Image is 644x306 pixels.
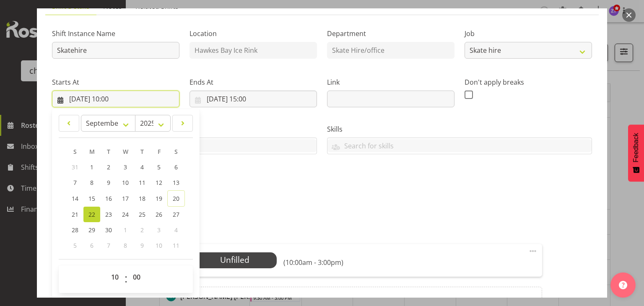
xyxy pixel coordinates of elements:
[190,77,317,87] label: Ends At
[72,194,78,202] span: 14
[105,194,112,202] span: 16
[174,163,178,171] span: 6
[72,226,78,234] span: 28
[173,179,179,187] span: 13
[67,190,83,207] a: 14
[140,148,144,156] span: T
[83,190,100,207] a: 15
[67,175,83,190] a: 7
[100,190,117,207] a: 16
[156,179,162,187] span: 12
[327,139,592,152] input: Search for skills
[105,226,112,234] span: 30
[134,190,151,207] a: 18
[107,148,110,156] span: T
[52,42,179,59] input: Shift Instance Name
[156,210,162,218] span: 26
[134,159,151,175] a: 4
[140,241,144,249] span: 9
[107,163,110,171] span: 2
[122,179,129,187] span: 10
[83,222,100,238] a: 29
[124,163,127,171] span: 3
[73,148,77,156] span: S
[190,29,317,39] label: Location
[156,241,162,249] span: 10
[174,148,178,156] span: S
[83,175,100,190] a: 8
[151,190,167,207] a: 19
[139,210,145,218] span: 25
[157,163,161,171] span: 5
[139,194,145,202] span: 18
[100,207,117,222] a: 23
[134,207,151,222] a: 25
[173,241,179,249] span: 11
[283,258,343,267] h6: (10:00am - 3:00pm)
[167,175,185,190] a: 13
[117,207,134,222] a: 24
[90,163,93,171] span: 1
[117,175,134,190] a: 10
[83,159,100,175] a: 1
[465,29,592,39] label: Job
[117,190,134,207] a: 17
[156,194,162,202] span: 19
[190,91,317,107] input: Click to select...
[107,179,110,187] span: 9
[139,179,145,187] span: 11
[124,226,127,234] span: 1
[117,159,134,175] a: 3
[327,29,454,39] label: Department
[90,179,93,187] span: 8
[167,207,185,222] a: 27
[107,241,110,249] span: 7
[173,210,179,218] span: 27
[72,163,78,171] span: 31
[632,133,640,162] span: Feedback
[125,269,127,290] span: :
[174,226,178,234] span: 4
[123,148,128,156] span: W
[73,179,77,187] span: 7
[52,29,179,39] label: Shift Instance Name
[619,281,627,289] img: help-xxl-2.png
[124,241,127,249] span: 8
[88,226,95,234] span: 29
[327,124,592,134] label: Skills
[628,124,644,182] button: Feedback - Show survey
[67,207,83,222] a: 21
[134,175,151,190] a: 11
[122,194,129,202] span: 17
[88,210,95,218] span: 22
[83,207,100,222] a: 22
[140,226,144,234] span: 2
[88,194,95,202] span: 15
[89,148,95,156] span: M
[105,210,112,218] span: 23
[100,222,117,238] a: 30
[220,254,249,265] span: Unfilled
[173,194,179,202] span: 20
[151,175,167,190] a: 12
[52,91,179,107] input: Click to select...
[67,222,83,238] a: 28
[151,207,167,222] a: 26
[100,175,117,190] a: 9
[73,241,77,249] span: 5
[151,159,167,175] a: 5
[157,226,161,234] span: 3
[327,77,454,87] label: Link
[167,190,185,207] a: 20
[158,148,161,156] span: F
[465,77,592,87] label: Don't apply breaks
[90,241,93,249] span: 6
[72,210,78,218] span: 21
[52,77,179,87] label: Starts At
[122,210,129,218] span: 24
[102,224,542,234] h5: Roles
[167,159,185,175] a: 6
[140,163,144,171] span: 4
[100,159,117,175] a: 2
